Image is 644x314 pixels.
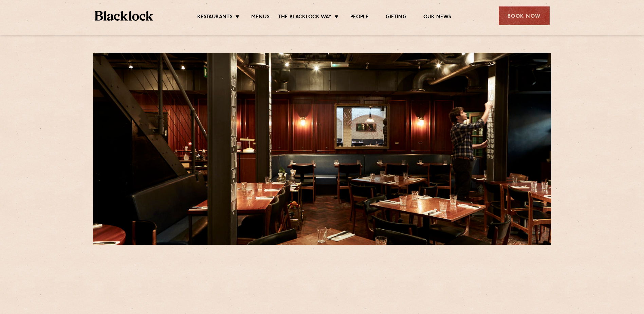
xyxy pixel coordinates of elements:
[197,14,233,21] a: Restaurants
[251,14,270,21] a: Menus
[423,14,452,21] a: Our News
[350,14,369,21] a: People
[278,14,332,21] a: The Blacklock Way
[499,6,550,25] div: Book Now
[386,14,406,21] a: Gifting
[95,11,153,21] img: BL_Textured_Logo-footer-cropped.svg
